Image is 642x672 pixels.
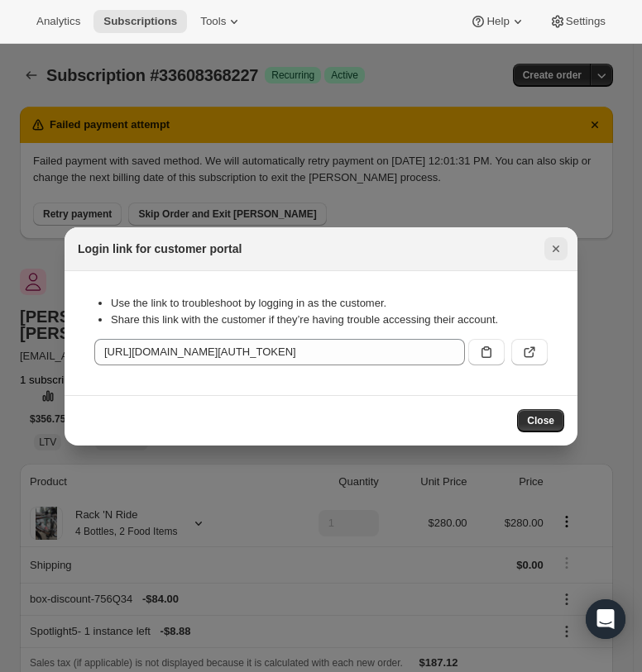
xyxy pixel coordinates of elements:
[36,15,80,28] span: Analytics
[26,10,90,33] button: Analytics
[586,599,625,639] div: Open Intercom Messenger
[566,15,606,28] span: Settings
[486,15,509,28] span: Help
[190,10,252,33] button: Tools
[460,10,535,33] button: Help
[103,15,177,28] span: Subscriptions
[517,409,564,432] button: Close
[200,15,226,28] span: Tools
[78,241,242,257] h2: Login link for customer portal
[544,237,568,260] button: Close
[111,295,548,312] li: Use the link to troubleshoot by logging in as the customer.
[93,10,187,33] button: Subscriptions
[111,312,548,328] li: Share this link with the customer if they’re having trouble accessing their account.
[539,10,616,33] button: Settings
[527,414,554,427] span: Close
